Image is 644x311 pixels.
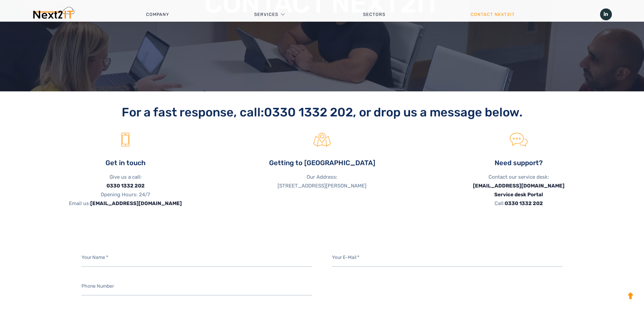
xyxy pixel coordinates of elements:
input: Phone Number [81,277,312,296]
h4: Get in touch [32,158,219,168]
a: Service desk Portal [494,192,543,198]
a: [EMAIL_ADDRESS][DOMAIN_NAME] [473,183,565,189]
a: Services [254,4,278,25]
h2: For a fast response, call: , or drop us a message below. [32,105,612,119]
input: Your Name * [81,248,312,267]
h4: Getting to [GEOGRAPHIC_DATA] [229,158,415,168]
input: Your E-Mail * [332,248,563,267]
p: Our Address: [STREET_ADDRESS][PERSON_NAME] [229,173,415,190]
img: Next2IT [32,7,74,22]
h4: Need support? [425,158,612,168]
a: Company [103,4,212,25]
a: 0330 1332 202 [264,105,353,119]
p: Contact our service desk: Call: [425,173,612,208]
a: [EMAIL_ADDRESS][DOMAIN_NAME] [90,200,182,206]
p: Give us a call: Opening Hours: 24/7 Email us: [32,173,219,208]
a: 0330 1332 202 [106,183,145,189]
a: Contact Next2IT [428,4,557,25]
a: Sectors [321,4,428,25]
a: 0330 1332 202 [505,200,543,206]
